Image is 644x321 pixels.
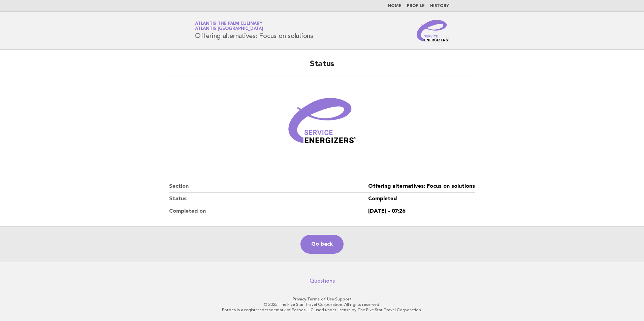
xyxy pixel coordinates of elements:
[417,20,449,41] img: Service Energizers
[195,27,263,31] span: Atlantis [GEOGRAPHIC_DATA]
[368,180,475,193] dd: Offering alternatives: Focus on solutions
[310,278,335,284] a: Questions
[368,193,475,205] dd: Completed
[195,22,313,39] h1: Offering alternatives: Focus on solutions
[388,4,401,8] a: Home
[169,59,475,75] h2: Status
[169,205,368,217] dt: Completed on
[307,297,334,301] a: Terms of Use
[293,297,306,301] a: Privacy
[116,296,528,302] p: · ·
[169,180,368,193] dt: Section
[282,83,362,164] img: Verified
[407,4,425,8] a: Profile
[116,307,528,313] p: Forbes is a registered trademark of Forbes LLC used under license by The Five Star Travel Corpora...
[116,302,528,307] p: © 2025 The Five Star Travel Corporation. All rights reserved.
[169,193,368,205] dt: Status
[368,205,475,217] dd: [DATE] - 07:26
[300,235,344,254] a: Go back
[335,297,352,301] a: Support
[195,22,263,31] a: Atlantis The Palm CulinaryAtlantis [GEOGRAPHIC_DATA]
[430,4,449,8] a: History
